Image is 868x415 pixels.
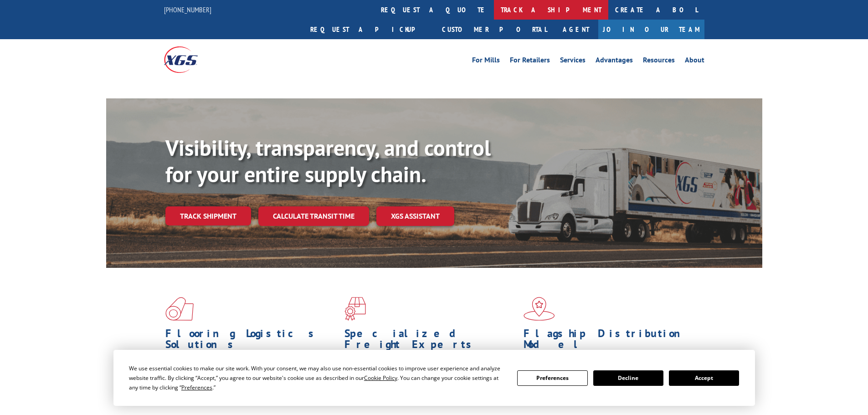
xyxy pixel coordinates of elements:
[129,364,506,392] div: We use essential cookies to make our site work. With your consent, we may also use non-essential ...
[113,350,755,406] div: Cookie Consent Prompt
[376,206,454,226] a: XGS ASSISTANT
[344,328,517,354] h1: Specialized Freight Experts
[554,20,598,39] a: Agent
[596,56,633,67] a: Advantages
[364,374,397,382] span: Cookie Policy
[165,328,338,354] h1: Flooring Logistics Solutions
[258,206,369,226] a: Calculate transit time
[643,56,675,67] a: Resources
[593,370,663,386] button: Decline
[165,133,491,188] b: Visibility, transparency, and control for your entire supply chain.
[472,56,500,67] a: For Mills
[524,297,555,321] img: xgs-icon-flagship-distribution-model-red
[685,56,704,67] a: About
[517,370,587,386] button: Preferences
[669,370,739,386] button: Accept
[165,297,194,321] img: xgs-icon-total-supply-chain-intelligence-red
[524,328,696,354] h1: Flagship Distribution Model
[560,56,586,67] a: Services
[164,5,211,14] a: [PHONE_NUMBER]
[181,384,212,391] span: Preferences
[344,297,366,321] img: xgs-icon-focused-on-flooring-red
[435,20,554,39] a: Customer Portal
[510,56,550,67] a: For Retailers
[165,206,251,225] a: Track shipment
[303,20,435,39] a: Request a pickup
[598,20,704,39] a: Join Our Team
